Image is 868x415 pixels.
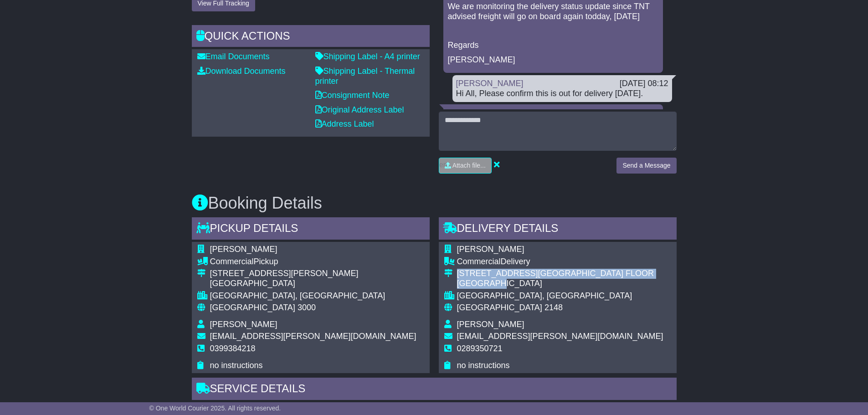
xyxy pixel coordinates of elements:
span: no instructions [210,361,263,370]
div: Quick Actions [192,25,430,50]
span: [PERSON_NAME] [210,245,277,254]
span: [PERSON_NAME] [210,320,277,329]
div: Pickup [210,257,416,267]
p: [PERSON_NAME] [448,55,658,65]
span: 0289350721 [457,344,503,353]
span: no instructions [457,361,510,370]
div: [STREET_ADDRESS][PERSON_NAME] [210,269,416,279]
div: [GEOGRAPHIC_DATA], [GEOGRAPHIC_DATA] [457,291,663,301]
h3: Booking Details [192,194,677,212]
span: Commercial [457,257,501,266]
div: [DATE] 08:12 [620,79,668,89]
div: Delivery Details [439,217,677,242]
div: Service Details [192,378,677,402]
a: Address Label [315,119,374,128]
a: In Transit and Delivery Team [447,108,551,117]
p: We are monitoring the delivery status update since TNT advised freight will go on board again tod... [448,2,658,21]
p: Regards [448,41,658,51]
span: [GEOGRAPHIC_DATA] [457,303,542,312]
span: [EMAIL_ADDRESS][PERSON_NAME][DOMAIN_NAME] [457,332,663,341]
span: [EMAIL_ADDRESS][PERSON_NAME][DOMAIN_NAME] [210,332,416,341]
a: Original Address Label [315,105,404,114]
span: [PERSON_NAME] [457,245,524,254]
a: Shipping Label - Thermal printer [315,67,415,86]
span: Commercial [210,257,254,266]
div: Pickup Details [192,217,430,242]
div: [DATE] 13:14 [611,108,659,118]
span: [PERSON_NAME] [457,320,524,329]
a: Email Documents [197,52,270,61]
div: Delivery [457,257,663,267]
button: Send a Message [616,158,676,174]
span: [GEOGRAPHIC_DATA] [210,303,295,312]
a: Consignment Note [315,91,390,100]
div: Hi All, Please confirm this is out for delivery [DATE]. [456,89,668,99]
span: © One World Courier 2025. All rights reserved. [149,405,281,412]
a: Download Documents [197,67,286,76]
a: [PERSON_NAME] [456,79,524,88]
div: [GEOGRAPHIC_DATA] [210,279,416,289]
span: 0399384218 [210,344,256,353]
div: [GEOGRAPHIC_DATA] [457,279,663,289]
div: [STREET_ADDRESS][GEOGRAPHIC_DATA] FLOOR [457,269,663,279]
div: [GEOGRAPHIC_DATA], [GEOGRAPHIC_DATA] [210,291,416,301]
a: Shipping Label - A4 printer [315,52,420,61]
span: 3000 [298,303,316,312]
span: 2148 [544,303,563,312]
